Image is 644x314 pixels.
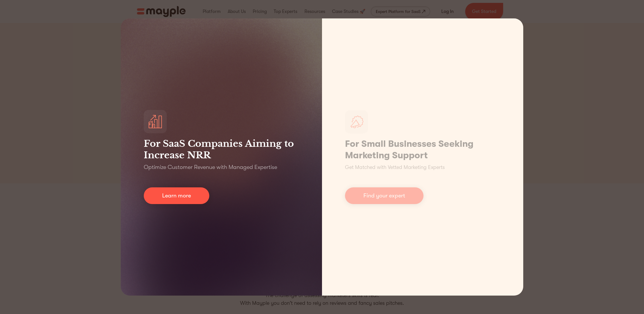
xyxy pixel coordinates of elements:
h3: For SaaS Companies Aiming to Increase NRR [144,138,299,161]
p: Optimize Customer Revenue with Managed Expertise [144,163,277,171]
a: Learn more [144,187,209,204]
a: Find your expert [345,187,423,204]
h1: For Small Businesses Seeking Marketing Support [345,138,500,161]
p: Get Matched with Vetted Marketing Experts [345,163,445,171]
